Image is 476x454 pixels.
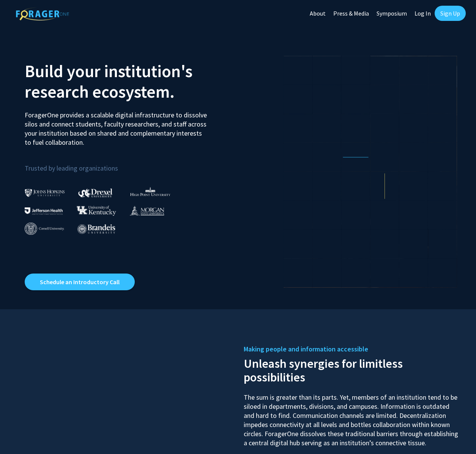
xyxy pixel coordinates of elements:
h5: Making people and information accessible [244,343,460,355]
img: Johns Hopkins University [25,189,65,197]
img: Drexel University [78,188,112,197]
img: Morgan State University [129,206,164,215]
a: Opens in a new tab [25,274,135,290]
img: Cornell University [25,223,64,235]
img: University of Kentucky [77,206,116,216]
img: Thomas Jefferson University [25,207,63,215]
p: ForagerOne provides a scalable digital infrastructure to dissolve silos and connect students, fac... [25,105,207,147]
p: Trusted by leading organizations [25,153,232,174]
img: High Point University [130,187,170,196]
h2: Build your institution's research ecosystem. [25,61,232,102]
a: Sign Up [435,6,466,21]
p: The sum is greater than its parts. Yet, members of an institution tend to be siloed in department... [244,386,460,448]
img: Brandeis University [77,224,115,234]
h2: Unleash synergies for limitless possibilities [244,355,460,384]
img: ForagerOne Logo [16,7,69,21]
